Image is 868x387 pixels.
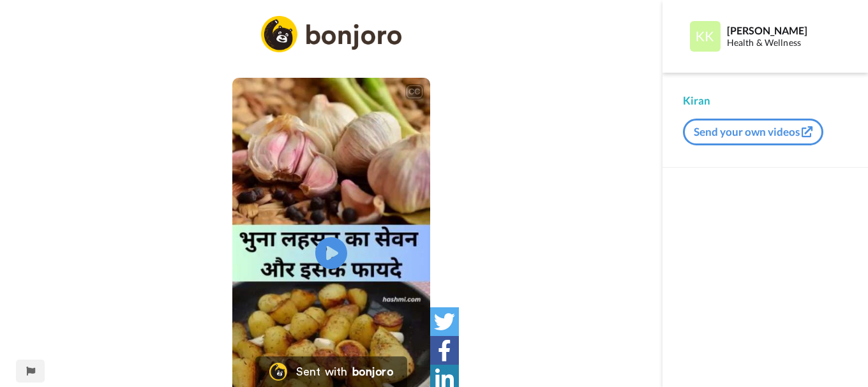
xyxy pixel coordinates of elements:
[269,363,287,381] img: Bonjoro Logo
[727,24,847,36] div: [PERSON_NAME]
[352,366,393,377] div: bonjoro
[683,93,848,108] div: Kiran
[255,356,407,387] a: Bonjoro LogoSent withbonjoro
[690,21,721,52] img: Profile Image
[296,366,347,377] div: Sent with
[727,38,847,48] div: Health & Wellness
[683,119,823,145] button: Send your own videos
[261,16,401,52] img: logo_full.png
[407,85,423,98] div: CC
